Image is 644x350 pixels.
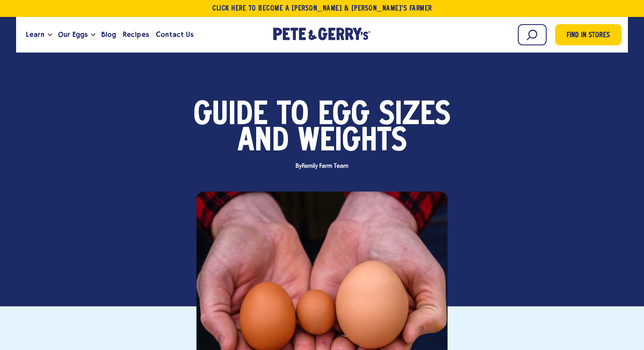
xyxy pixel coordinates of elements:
[555,24,622,45] a: Find in Stores
[567,30,610,42] span: Find in Stores
[91,33,95,36] button: Open the dropdown menu for Our Eggs
[379,103,451,129] span: Sizes
[193,103,268,129] span: Guide
[302,163,348,169] span: Family Farm Team
[298,129,407,155] span: Weights
[26,29,44,40] span: Learn
[98,23,119,46] a: Blog
[123,29,149,40] span: Recipes
[152,23,197,46] a: Contact Us
[22,23,48,46] a: Learn
[55,23,91,46] a: Our Eggs
[291,163,352,169] span: By
[277,103,309,129] span: to
[58,29,88,40] span: Our Eggs
[318,103,370,129] span: Egg
[48,33,52,36] button: Open the dropdown menu for Learn
[238,129,289,155] span: and
[518,24,547,45] input: Search
[101,29,116,40] span: Blog
[119,23,152,46] a: Recipes
[156,29,193,40] span: Contact Us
